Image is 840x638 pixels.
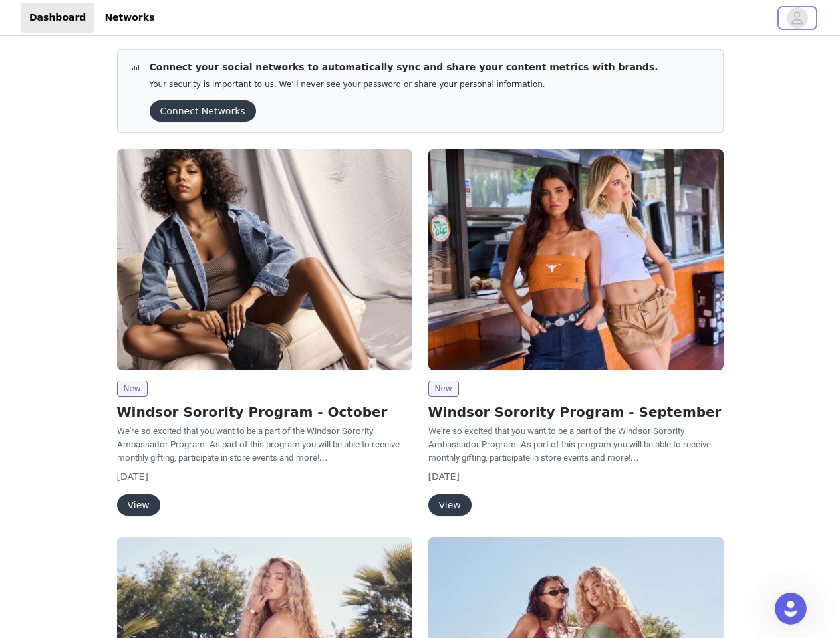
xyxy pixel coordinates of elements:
[21,3,94,33] a: Dashboard
[150,80,658,90] p: Your security is important to us. We’ll never see your password or share your personal information.
[117,402,412,422] h2: Windsor Sorority Program - October
[428,381,459,397] span: New
[428,471,460,482] span: [DATE]
[117,500,160,510] a: View
[117,381,148,397] span: New
[791,7,803,29] div: avatar
[428,149,724,370] img: Windsor
[428,500,472,510] a: View
[775,593,807,625] iframe: Intercom live chat
[428,426,711,463] span: We're so excited that you want to be a part of the Windsor Sorority Ambassador Program. As part o...
[150,100,256,122] button: Connect Networks
[428,402,724,422] h2: Windsor Sorority Program - September
[117,471,148,482] span: [DATE]
[150,60,658,74] p: Connect your social networks to automatically sync and share your content metrics with brands.
[96,3,162,33] a: Networks
[428,494,472,516] button: View
[117,494,160,516] button: View
[117,426,400,463] span: We're so excited that you want to be a part of the Windsor Sorority Ambassador Program. As part o...
[117,149,412,370] img: Windsor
